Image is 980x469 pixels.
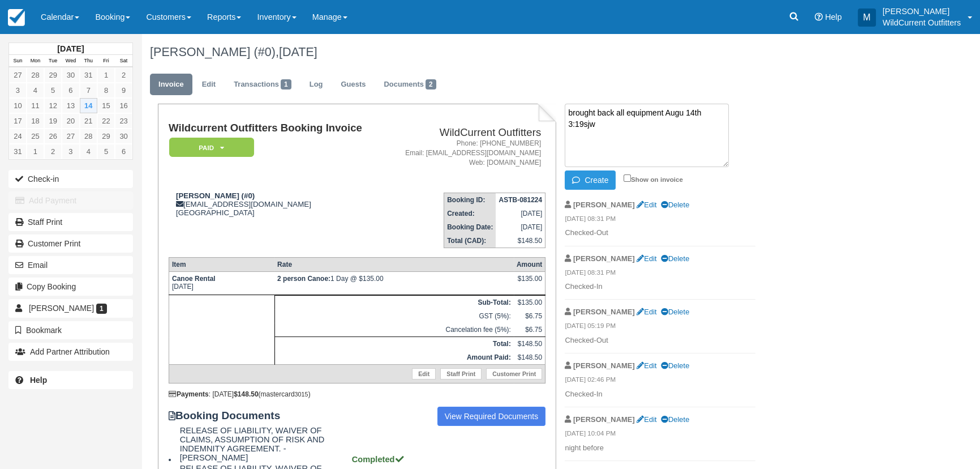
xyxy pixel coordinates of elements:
span: [DATE] [279,45,317,59]
strong: Completed [352,455,405,464]
span: 1 [96,304,107,314]
a: Invoice [150,74,192,96]
a: 27 [62,129,79,144]
a: 31 [80,67,97,83]
div: $135.00 [517,275,542,292]
a: 5 [97,144,115,159]
a: 13 [62,98,79,113]
a: 9 [115,83,132,98]
a: Edit [637,308,656,316]
a: Delete [661,201,689,209]
a: Edit [194,74,224,96]
span: [PERSON_NAME] [29,304,94,313]
td: [DATE] [496,220,545,234]
strong: Payments [169,390,209,398]
td: 1 Day @ $135.00 [274,272,514,295]
strong: [PERSON_NAME] [573,254,635,263]
a: 29 [44,67,62,83]
h2: WildCurrent Outfitters [389,127,541,139]
a: 2 [44,144,62,159]
a: 2 [115,67,132,83]
a: Transactions1 [225,74,300,96]
h1: [PERSON_NAME] (#0), [150,45,868,59]
td: [DATE] [496,207,545,220]
a: Log [301,74,332,96]
a: Customer Print [486,368,542,380]
img: checkfront-main-nav-mini-logo.png [8,9,25,26]
td: Cancelation fee (5%): [274,323,514,337]
a: Staff Print [8,213,133,231]
em: [DATE] 02:46 PM [565,375,755,387]
a: 30 [62,67,79,83]
em: [DATE] 08:31 PM [565,268,755,280]
a: 23 [115,113,132,129]
em: [DATE] 10:04 PM [565,429,755,441]
div: [EMAIL_ADDRESS][DOMAIN_NAME] [GEOGRAPHIC_DATA] [169,191,384,217]
a: 27 [9,67,27,83]
strong: [PERSON_NAME] [573,415,635,424]
strong: Canoe Rental [172,275,216,283]
button: Bookmark [8,321,133,339]
em: [DATE] 05:19 PM [565,321,755,334]
span: Help [825,12,842,22]
a: 30 [115,129,132,144]
button: Email [8,256,133,274]
p: Checked-In [565,389,755,400]
input: Show on invoice [624,174,631,182]
a: 31 [9,144,27,159]
button: Copy Booking [8,278,133,296]
label: Show on invoice [624,176,683,183]
th: Thu [80,55,97,67]
th: Booking Date: [444,220,496,234]
a: 28 [27,67,44,83]
strong: [PERSON_NAME] (#0) [176,191,255,200]
td: $135.00 [514,296,545,310]
td: [DATE] [169,272,274,295]
a: Delete [661,254,689,263]
a: 19 [44,113,62,129]
a: 25 [27,129,44,144]
address: Phone: [PHONE_NUMBER] Email: [EMAIL_ADDRESS][DOMAIN_NAME] Web: [DOMAIN_NAME] [389,139,541,168]
a: Edit [412,368,436,380]
a: 11 [27,98,44,113]
a: View Required Documents [437,407,546,426]
a: 6 [115,144,132,159]
strong: 2 person Canoe [277,275,330,283]
th: Sun [9,55,27,67]
a: 22 [97,113,115,129]
a: 8 [97,83,115,98]
a: 29 [97,129,115,144]
div: : [DATE] (mastercard ) [169,390,545,398]
em: Paid [169,138,254,157]
button: Add Partner Attribution [8,343,133,361]
td: $148.50 [514,337,545,351]
a: Edit [637,361,656,370]
b: Help [30,376,47,385]
td: $148.50 [496,234,545,248]
a: 24 [9,129,27,144]
a: 17 [9,113,27,129]
strong: [PERSON_NAME] [573,308,635,316]
a: 5 [44,83,62,98]
a: Paid [169,137,250,158]
strong: [DATE] [57,44,84,53]
a: 12 [44,98,62,113]
th: Total (CAD): [444,234,496,248]
th: Tue [44,55,62,67]
th: Total: [274,337,514,351]
a: Delete [661,308,689,316]
p: night before [565,443,755,454]
a: Help [8,371,133,389]
td: $6.75 [514,323,545,337]
td: GST (5%): [274,309,514,323]
button: Add Payment [8,191,133,210]
h1: Wildcurrent Outfitters Booking Invoice [169,122,384,134]
p: Checked-Out [565,228,755,238]
p: Checked-Out [565,335,755,346]
a: Staff Print [440,368,482,380]
a: Edit [637,254,656,263]
td: $6.75 [514,309,545,323]
a: Guests [332,74,374,96]
a: 4 [27,83,44,98]
strong: $148.50 [234,390,258,398]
